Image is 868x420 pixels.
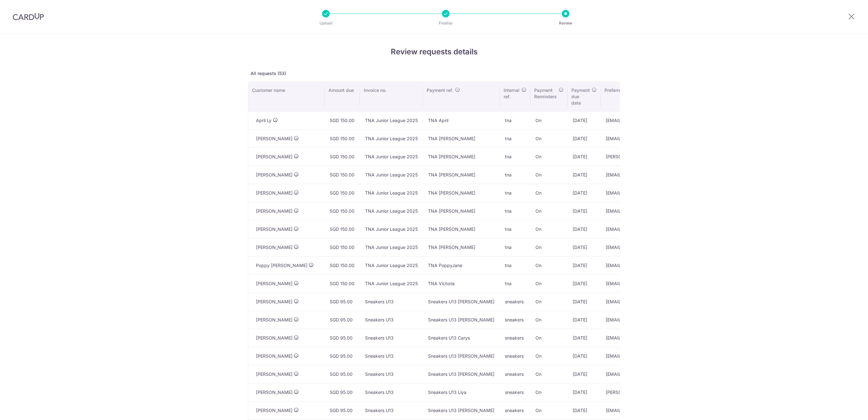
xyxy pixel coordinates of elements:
span: [PERSON_NAME] [256,407,293,414]
td: [EMAIL_ADDRESS][DOMAIN_NAME] [601,111,761,129]
td: [PERSON_NAME][EMAIL_ADDRESS][PERSON_NAME][DOMAIN_NAME] [601,383,761,401]
span: Internal ref. [504,87,520,100]
span: [PERSON_NAME] [256,280,293,287]
td: tna [500,220,530,238]
td: SGD 95.00 [325,329,360,347]
td: On [530,148,568,166]
td: Sneakers U13 [360,293,423,311]
td: SGD 95.00 [325,365,360,383]
td: On [530,293,568,311]
td: SGD 95.00 [325,401,360,419]
span: Payment due date [571,87,590,106]
td: Sneakers U13 [PERSON_NAME] [423,365,500,383]
td: [DATE] [568,184,601,202]
td: TNA Victoria [423,274,500,293]
td: [DATE] [568,220,601,238]
td: [DATE] [568,311,601,329]
p: Upload [302,20,349,26]
span: [PERSON_NAME] [256,226,293,232]
td: [DATE] [568,274,601,293]
td: TNA [PERSON_NAME] [423,129,500,148]
td: sneakers [500,293,530,311]
td: TNA [PERSON_NAME] [423,148,500,166]
td: TNA April [423,111,500,129]
td: [DATE] [568,111,601,129]
td: TNA [PERSON_NAME] [423,238,500,256]
p: Review [542,20,589,26]
td: TNA [PERSON_NAME] [423,220,500,238]
td: [EMAIL_ADDRESS][DOMAIN_NAME] [601,293,761,311]
td: SGD 150.00 [325,184,360,202]
th: Preferred email address to receive reminders [601,82,761,111]
td: Sneakers U13 [360,401,423,419]
td: tna [500,166,530,184]
td: [EMAIL_ADDRESS][DOMAIN_NAME] [601,129,761,148]
span: [PERSON_NAME] [256,190,293,196]
td: TNA Junior League 2025 [360,220,423,238]
td: Sneakers U13 [360,365,423,383]
span: [PERSON_NAME] [256,353,293,359]
td: [DATE] [568,238,601,256]
span: [PERSON_NAME] [256,172,293,178]
td: TNA Junior League 2025 [360,184,423,202]
td: Sneakers U13 [360,329,423,347]
td: [DATE] [568,202,601,220]
td: TNA PoppyJane [423,256,500,274]
span: [PERSON_NAME] [256,317,293,323]
span: [PERSON_NAME] [256,299,293,305]
h4: Review requests details [248,46,620,58]
td: [EMAIL_ADDRESS][DOMAIN_NAME] [601,184,761,202]
td: TNA Junior League 2025 [360,166,423,184]
td: Sneakers U13 [PERSON_NAME] [423,311,500,329]
td: [DATE] [568,293,601,311]
td: TNA [PERSON_NAME] [423,202,500,220]
td: sneakers [500,401,530,419]
th: Customer name [248,82,325,111]
span: [PERSON_NAME] [256,371,293,377]
td: Sneakers U13 [360,383,423,401]
td: tna [500,184,530,202]
td: [EMAIL_ADDRESS][DOMAIN_NAME] [601,238,761,256]
span: April Ly [256,117,272,124]
td: On [530,401,568,419]
td: TNA Junior League 2025 [360,129,423,148]
td: TNA Junior League 2025 [360,274,423,293]
th: Amount due [325,82,360,111]
td: Sneakers U13 [PERSON_NAME] [423,293,500,311]
td: sneakers [500,311,530,329]
td: [EMAIL_ADDRESS][DOMAIN_NAME] [601,220,761,238]
td: On [530,220,568,238]
td: [DATE] [568,347,601,365]
td: TNA Junior League 2025 [360,148,423,166]
td: Sneakers U13 [360,311,423,329]
td: TNA Junior League 2025 [360,202,423,220]
td: SGD 150.00 [325,238,360,256]
td: TNA [PERSON_NAME] [423,166,500,184]
td: tna [500,274,530,293]
span: [PERSON_NAME] [256,389,293,396]
p: All requests (53) [248,70,620,77]
span: Payment ref. [427,87,453,93]
td: [DATE] [568,148,601,166]
td: tna [500,256,530,274]
td: On [530,184,568,202]
td: SGD 150.00 [325,111,360,129]
td: [DATE] [568,256,601,274]
td: Sneakers U13 [360,347,423,365]
span: [PERSON_NAME] [256,135,293,142]
td: SGD 95.00 [325,347,360,365]
td: [EMAIL_ADDRESS][DOMAIN_NAME] [601,365,761,383]
td: SGD 150.00 [325,148,360,166]
td: TNA Junior League 2025 [360,256,423,274]
td: SGD 150.00 [325,166,360,184]
td: Sneakers U13 [PERSON_NAME] [423,347,500,365]
td: TNA Junior League 2025 [360,238,423,256]
td: [EMAIL_ADDRESS][DOMAIN_NAME] [601,311,761,329]
span: [PERSON_NAME] [256,208,293,214]
td: [EMAIL_ADDRESS][DOMAIN_NAME] [601,329,761,347]
td: tna [500,129,530,148]
td: SGD 95.00 [325,383,360,401]
td: TNA Junior League 2025 [360,111,423,129]
td: Sneakers U13 Liya [423,383,500,401]
th: Invoice no. [360,82,423,111]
